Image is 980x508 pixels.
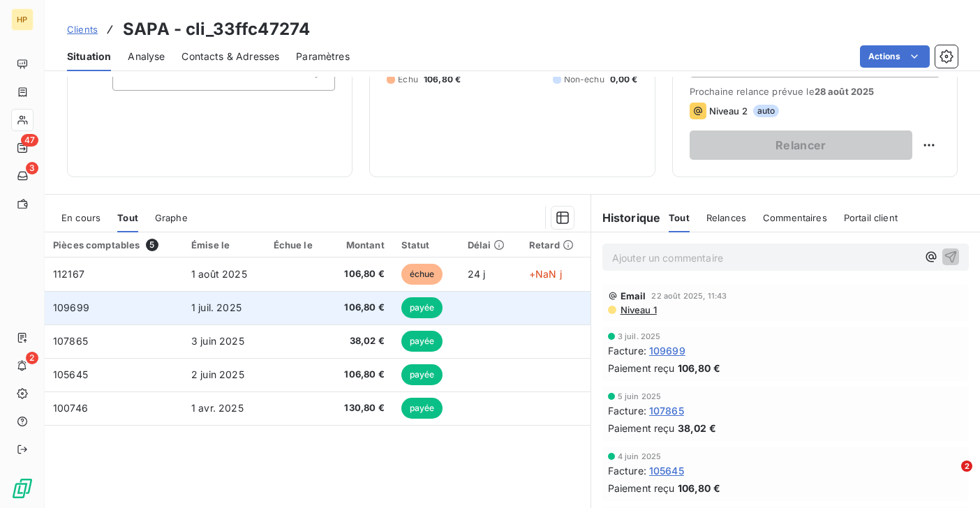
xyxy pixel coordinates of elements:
[608,421,675,435] span: Paiement reçu
[608,481,675,495] span: Paiement reçu
[610,73,638,86] span: 0,00 €
[398,73,418,86] span: Échu
[67,24,98,35] span: Clients
[753,105,780,117] span: auto
[706,212,746,223] span: Relances
[337,267,385,281] span: 106,80 €
[53,268,84,280] span: 112167
[618,332,661,341] span: 3 juil. 2025
[401,398,443,419] span: payée
[961,461,972,472] span: 2
[529,239,582,251] div: Retard
[618,392,662,401] span: 5 juin 2025
[128,50,165,63] span: Analyse
[618,452,662,461] span: 4 juin 2025
[67,50,111,63] span: Situation
[21,134,38,147] span: 47
[608,463,646,478] span: Facture :
[649,463,684,478] span: 105645
[690,86,940,97] span: Prochaine relance prévue le
[468,268,486,280] span: 24 j
[678,481,720,495] span: 106,80 €
[401,264,443,285] span: échue
[191,335,244,347] span: 3 juin 2025
[53,402,88,414] span: 100746
[844,212,898,223] span: Portail client
[11,8,34,31] div: HP
[468,239,512,251] div: Délai
[67,22,98,36] a: Clients
[11,477,34,500] img: Logo LeanPay
[401,331,443,352] span: payée
[53,368,88,380] span: 105645
[690,130,912,160] button: Relancer
[61,212,101,223] span: En cours
[191,268,247,280] span: 1 août 2025
[678,421,716,435] span: 38,02 €
[296,50,350,63] span: Paramètres
[933,461,966,494] iframe: Intercom live chat
[274,239,320,251] div: Échue le
[669,212,690,223] span: Tout
[860,45,930,68] button: Actions
[155,212,188,223] span: Graphe
[181,50,279,63] span: Contacts & Adresses
[651,292,727,300] span: 22 août 2025, 11:43
[191,239,257,251] div: Émise le
[53,239,175,251] div: Pièces comptables
[117,212,138,223] span: Tout
[337,401,385,415] span: 130,80 €
[401,239,451,251] div: Statut
[619,304,657,315] span: Niveau 1
[649,403,684,418] span: 107865
[649,343,685,358] span: 109699
[337,368,385,382] span: 106,80 €
[26,162,38,174] span: 3
[608,343,646,358] span: Facture :
[123,17,310,42] h3: SAPA - cli_33ffc47274
[337,301,385,315] span: 106,80 €
[608,403,646,418] span: Facture :
[191,368,244,380] span: 2 juin 2025
[11,165,33,187] a: 3
[564,73,604,86] span: Non-échu
[763,212,827,223] span: Commentaires
[337,334,385,348] span: 38,02 €
[337,239,385,251] div: Montant
[11,137,33,159] a: 47
[709,105,748,117] span: Niveau 2
[191,402,244,414] span: 1 avr. 2025
[608,361,675,375] span: Paiement reçu
[53,301,89,313] span: 109699
[191,301,242,313] span: 1 juil. 2025
[26,352,38,364] span: 2
[53,335,88,347] span: 107865
[424,73,461,86] span: 106,80 €
[815,86,875,97] span: 28 août 2025
[621,290,646,301] span: Email
[401,297,443,318] span: payée
[401,364,443,385] span: payée
[591,209,661,226] h6: Historique
[146,239,158,251] span: 5
[529,268,562,280] span: +NaN j
[678,361,720,375] span: 106,80 €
